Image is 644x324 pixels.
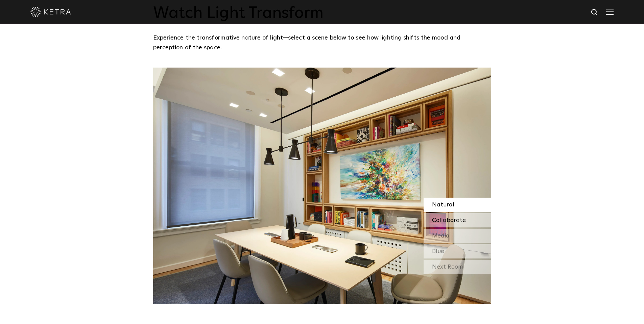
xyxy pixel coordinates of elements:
[432,233,450,239] span: Media
[606,8,614,15] img: Hamburger%20Nav.svg
[432,217,466,223] span: Collaborate
[424,260,491,274] div: Next Room
[432,202,454,208] span: Natural
[153,68,491,304] img: SS-Desktop-CEC-07-1
[30,7,71,17] img: ketra-logo-2019-white
[153,33,488,52] p: Experience the transformative nature of light—select a scene below to see how lighting shifts the...
[591,8,599,17] img: search icon
[432,248,444,254] span: Blue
